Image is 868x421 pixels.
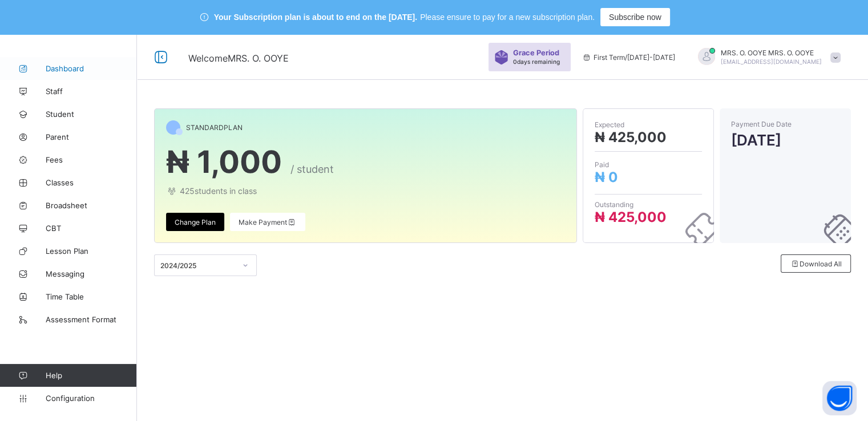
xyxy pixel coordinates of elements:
[595,120,702,129] span: Expected
[188,52,289,64] span: Welcome MRS. O. OOYE
[731,120,839,128] span: Payment Due Date
[160,261,236,270] div: 2024/2025
[46,292,137,301] span: Time Table
[46,394,136,403] span: Configuration
[721,58,822,65] span: [EMAIL_ADDRESS][DOMAIN_NAME]
[420,13,595,22] span: Please ensure to pay for a new subscription plan.
[595,169,618,185] span: ₦ 0
[166,143,282,180] span: ₦ 1,000
[790,260,842,268] span: Download All
[46,201,137,210] span: Broadsheet
[46,87,137,96] span: Staff
[175,218,216,226] span: Change Plan
[595,209,667,225] span: ₦ 425,000
[721,48,822,57] span: MRS. O. OOYE MRS. O. OOYE
[609,13,661,22] span: Subscribe now
[595,129,667,145] span: ₦ 425,000
[513,48,559,57] span: Grace Period
[595,160,702,169] span: Paid
[582,53,675,62] span: session/term information
[687,48,846,67] div: MRS. O. OOYEMRS. O. OOYE
[513,58,560,65] span: 0 days remaining
[46,64,137,73] span: Dashboard
[46,224,137,233] span: CBT
[46,315,137,324] span: Assessment Format
[166,186,565,196] span: 425 students in class
[46,269,137,278] span: Messaging
[731,131,839,149] span: [DATE]
[46,371,136,380] span: Help
[239,218,297,226] span: Make Payment
[494,50,508,64] img: sticker-purple.71386a28dfed39d6af7621340158ba97.svg
[290,163,334,175] span: / student
[214,13,417,22] span: Your Subscription plan is about to end on the [DATE].
[822,381,857,415] button: Open asap
[46,246,137,256] span: Lesson Plan
[46,110,137,119] span: Student
[186,123,243,132] span: STANDARD PLAN
[46,155,137,164] span: Fees
[46,132,137,141] span: Parent
[595,200,702,209] span: Outstanding
[46,178,137,187] span: Classes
